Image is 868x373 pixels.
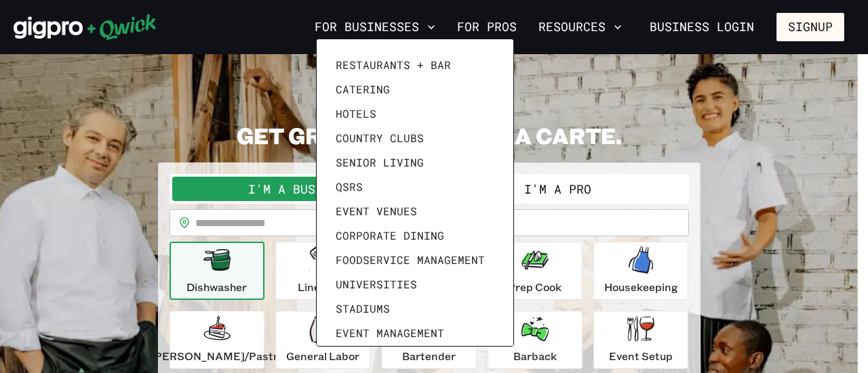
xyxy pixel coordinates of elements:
span: Corporate Dining [336,229,444,242]
span: Catering [336,83,390,96]
span: Restaurants + Bar [336,58,451,72]
span: Event Management [336,326,444,340]
span: QSRs [336,180,363,194]
span: Country Clubs [336,131,424,145]
span: Stadiums [336,302,390,315]
span: Event Venues [336,204,417,218]
span: Hotels [336,107,376,120]
span: Universities [336,278,417,291]
span: Senior Living [336,156,424,169]
span: Foodservice Management [336,253,485,267]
